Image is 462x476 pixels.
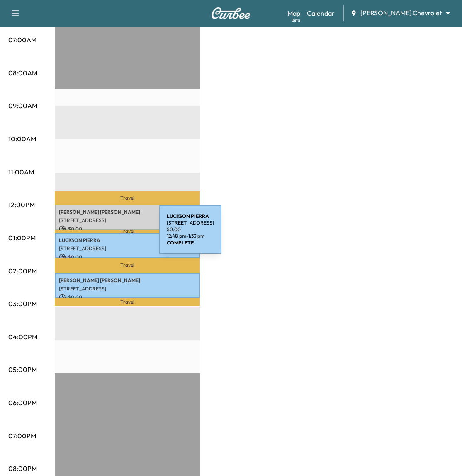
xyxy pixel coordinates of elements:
[8,233,36,243] p: 01:00PM
[167,220,214,226] p: [STREET_ADDRESS]
[8,266,37,276] p: 02:00PM
[55,191,200,205] p: Travel
[8,101,37,111] p: 09:00AM
[167,233,214,239] p: 12:48 pm - 1:33 pm
[59,277,196,284] p: [PERSON_NAME] [PERSON_NAME]
[55,298,200,306] p: Travel
[167,239,194,246] b: COMPLETE
[167,213,209,219] b: LUCKSON PIERRA
[59,209,196,215] p: [PERSON_NAME] [PERSON_NAME]
[287,8,300,18] a: MapBeta
[59,225,196,233] p: $ 0.00
[292,17,300,23] div: Beta
[55,258,200,273] p: Travel
[59,285,196,292] p: [STREET_ADDRESS]
[8,332,37,342] p: 04:00PM
[211,7,251,19] img: Curbee Logo
[59,294,196,301] p: $ 0.00
[8,167,34,177] p: 11:00AM
[8,68,37,78] p: 08:00AM
[8,35,36,45] p: 07:00AM
[59,254,196,261] p: $ 0.00
[8,200,35,210] p: 12:00PM
[8,299,37,309] p: 03:00PM
[59,237,196,244] p: LUCKSON PIERRA
[307,8,335,18] a: Calendar
[8,431,36,441] p: 07:00PM
[59,245,196,252] p: [STREET_ADDRESS]
[8,398,37,408] p: 06:00PM
[360,8,442,18] span: [PERSON_NAME] Chevrolet
[8,365,37,375] p: 05:00PM
[8,464,37,474] p: 08:00PM
[8,134,36,144] p: 10:00AM
[59,217,196,224] p: [STREET_ADDRESS]
[55,230,200,233] p: Travel
[167,226,214,233] p: $ 0.00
